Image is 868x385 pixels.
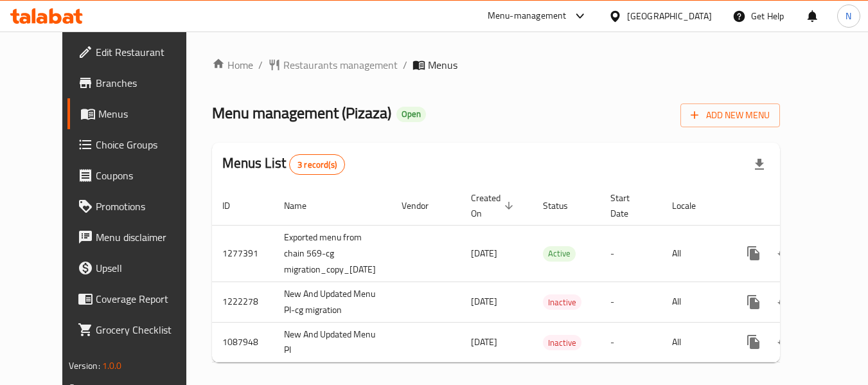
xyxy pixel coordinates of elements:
a: Promotions [67,191,208,222]
span: Coupons [96,168,197,183]
span: 3 record(s) [290,159,344,171]
h2: Menus List [222,154,345,175]
a: Coverage Report [67,283,208,314]
li: / [258,57,263,73]
span: ID [222,198,247,213]
div: Export file [744,149,775,180]
button: Change Status [769,287,800,318]
a: Coupons [67,160,208,191]
span: Menu disclaimer [96,229,197,245]
span: Inactive [543,336,581,350]
td: - [600,225,662,282]
span: Edit Restaurant [96,44,197,60]
a: Edit Restaurant [67,37,208,67]
button: Change Status [769,327,800,357]
span: Promotions [96,199,197,214]
td: All [662,282,728,322]
a: Restaurants management [268,57,398,73]
td: All [662,225,728,282]
span: Name [284,198,323,213]
td: - [600,322,662,363]
span: Menus [428,57,457,73]
td: 1087948 [212,322,274,363]
a: Home [212,57,253,73]
td: 1277391 [212,225,274,282]
div: Total records count [289,154,345,175]
span: Coverage Report [96,291,197,307]
span: Created On [471,190,517,221]
span: Menu management ( Pizaza ) [212,98,391,127]
span: 1.0.0 [102,357,122,374]
span: N [846,9,851,23]
button: more [738,238,769,269]
span: Active [543,246,576,261]
a: Upsell [67,253,208,283]
div: Menu-management [488,8,567,24]
button: Change Status [769,238,800,269]
td: - [600,282,662,322]
span: Open [396,109,426,120]
button: more [738,287,769,318]
td: Exported menu from chain 569-cg migration_copy_[DATE] [274,225,391,282]
td: New And Updated Menu PI-cg migration [274,282,391,322]
span: Inactive [543,295,581,310]
button: Add New Menu [680,103,780,127]
span: Upsell [96,260,197,276]
td: 1222278 [212,282,274,322]
div: [GEOGRAPHIC_DATA] [627,9,712,23]
a: Branches [67,67,208,98]
a: Choice Groups [67,129,208,160]
span: [DATE] [471,245,497,262]
a: Grocery Checklist [67,314,208,345]
span: Vendor [402,198,445,213]
a: Menus [67,98,208,129]
span: Restaurants management [283,57,398,73]
span: Version: [69,357,100,374]
span: Status [543,198,585,213]
td: New And Updated Menu PI [274,322,391,363]
div: Open [396,107,426,122]
a: Menu disclaimer [67,222,208,253]
span: [DATE] [471,334,497,350]
div: Inactive [543,294,581,310]
nav: breadcrumb [212,57,781,73]
span: Add New Menu [691,107,770,123]
span: Menus [98,106,197,121]
span: Branches [96,75,197,91]
li: / [403,57,407,73]
span: Locale [672,198,713,213]
span: [DATE] [471,293,497,310]
span: Grocery Checklist [96,322,197,337]
button: more [738,327,769,357]
span: Start Date [610,190,646,221]
td: All [662,322,728,363]
span: Choice Groups [96,137,197,152]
